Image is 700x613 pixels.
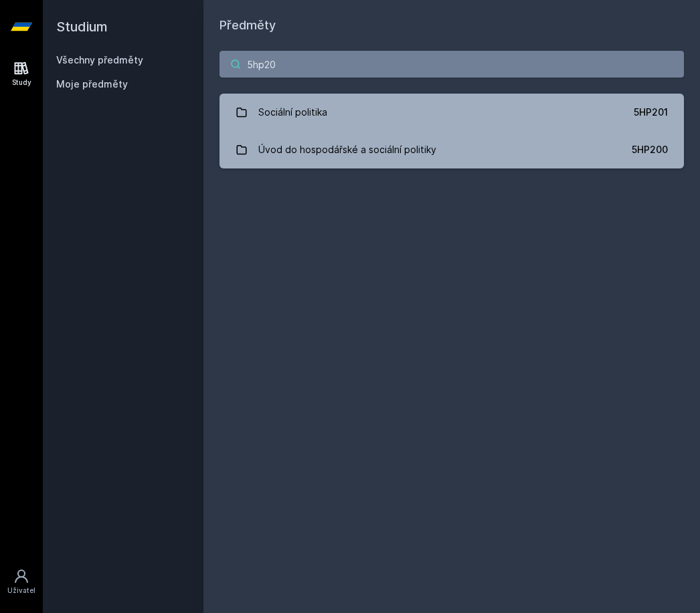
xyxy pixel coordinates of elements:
[3,562,40,602] a: Uživatel
[220,94,684,131] a: Sociální politika 5HP201
[634,106,668,119] div: 5HP201
[3,53,40,94] a: Study
[258,136,436,163] div: Úvod do hospodářské a sociální politiky
[56,54,143,66] a: Všechny předměty
[220,51,684,78] input: Název nebo ident předmětu…
[220,131,684,168] a: Úvod do hospodářské a sociální politiky 5HP200
[7,586,35,596] div: Uživatel
[258,99,327,126] div: Sociální politika
[56,78,128,91] span: Moje předměty
[632,143,668,156] div: 5HP200
[220,16,684,35] h1: Předměty
[12,78,31,88] div: Study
